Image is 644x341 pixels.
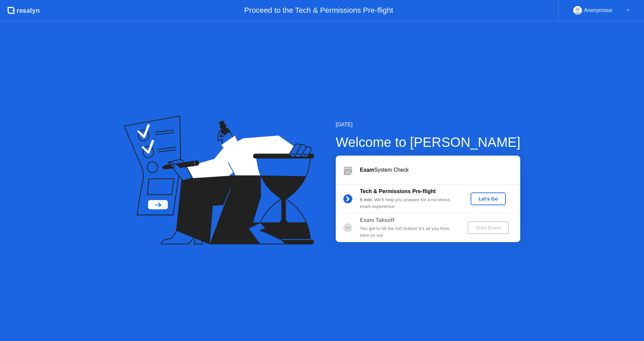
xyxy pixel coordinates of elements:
button: Start Exam [468,221,509,234]
div: Let's Go [473,196,503,202]
div: Start Exam [470,225,506,230]
b: 5 min [360,197,372,202]
div: Welcome to [PERSON_NAME] [336,132,521,152]
div: System Check [360,166,520,174]
div: : We’ll help you prepare for a no-stress exam experience [360,196,457,210]
div: [DATE] [336,121,521,129]
div: You get to hit the GO button! It’s all you from here on out [360,225,457,239]
b: Tech & Permissions Pre-flight [360,188,436,194]
button: Let's Go [471,192,506,205]
b: Exam [360,167,374,173]
b: Exam Takeoff [360,217,394,223]
div: ▼ [626,6,630,15]
div: Anonymous [584,6,612,15]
